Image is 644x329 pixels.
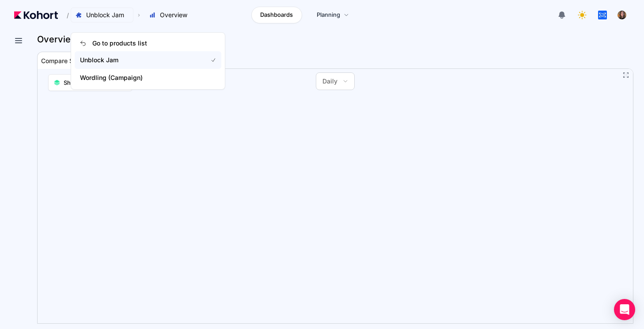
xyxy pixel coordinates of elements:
[316,73,354,90] button: Daily
[160,11,187,19] span: Overview
[64,78,118,87] span: Showing: 1 selected
[71,8,133,23] button: Unblock Jam
[251,7,302,23] a: Dashboards
[622,72,629,79] button: Fullscreen
[260,11,293,19] span: Dashboards
[614,299,635,320] div: Open Intercom Messenger
[14,11,58,19] img: Kohort logo
[136,11,142,19] span: ›
[92,39,147,48] span: Go to products list
[41,58,98,64] span: Compare Scenarios
[75,69,221,87] a: Wordling (Campaign)
[80,56,197,64] span: Unblock Jam
[75,35,221,51] a: Go to products list
[86,11,124,19] span: Unblock Jam
[80,73,197,82] span: Wordling (Campaign)
[322,77,337,86] span: Daily
[75,51,221,69] a: Unblock Jam
[48,74,133,91] button: Showing: 1 selected
[144,8,197,23] button: Overview
[598,11,607,19] img: logo_tapnation_logo_20240723112628242335.jpg
[60,11,69,20] span: /
[37,35,83,44] h3: Overview
[317,11,340,19] span: Planning
[307,7,358,23] a: Planning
